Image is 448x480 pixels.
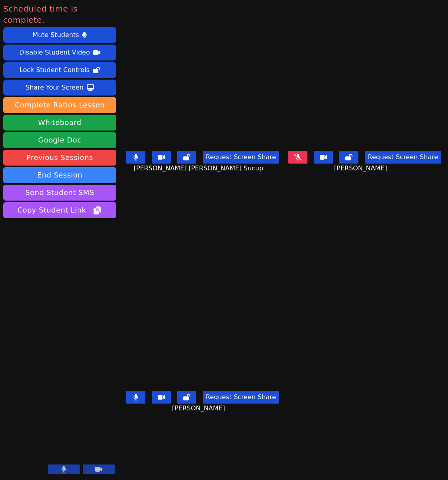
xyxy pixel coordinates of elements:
span: Scheduled time is complete. [3,3,116,25]
button: Share Your Screen [3,80,116,96]
div: Share Your Screen [25,81,84,94]
div: Mute Students [33,29,79,41]
a: Google Doc [3,132,116,148]
button: Copy Student Link [3,202,116,218]
button: Send Student SMS [3,185,116,201]
span: [PERSON_NAME] [334,164,389,173]
button: Mute Students [3,27,116,43]
button: End Session [3,167,116,183]
div: Lock Student Controls [20,64,90,76]
span: [PERSON_NAME] [172,404,227,413]
button: Disable Student Video [3,45,116,60]
span: [PERSON_NAME] [PERSON_NAME] Sucup [134,164,265,173]
a: Previous Sessions [3,150,116,166]
button: Request Screen Share [203,151,279,164]
button: Whiteboard [3,115,116,131]
div: Disable Student Video [19,46,90,59]
button: Lock Student Controls [3,62,116,78]
button: Complete Ratios Lesson [3,97,116,113]
button: Request Screen Share [365,151,441,164]
button: Request Screen Share [203,391,279,404]
span: Copy Student Link [18,205,102,216]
